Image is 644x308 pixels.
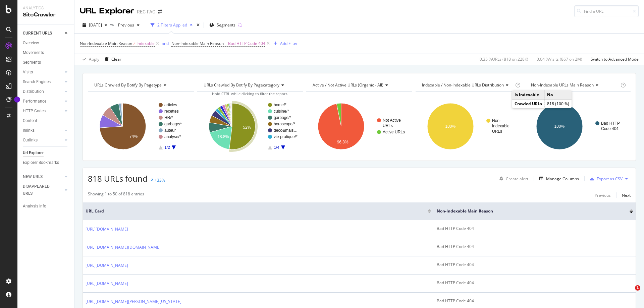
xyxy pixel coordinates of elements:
[23,59,41,66] div: Segments
[23,108,63,115] a: HTTP Codes
[437,244,633,250] div: Bad HTTP Code 404
[23,159,69,166] a: Explorer Bookmarks
[554,124,565,129] text: 100%
[80,41,132,46] span: Non-Indexable Main Reason
[86,244,161,251] a: [URL][DOMAIN_NAME][DOMAIN_NAME]
[23,149,44,157] div: Url Explorer
[595,191,611,199] button: Previous
[311,80,406,90] h4: Active / Not Active URLs
[621,285,637,301] iframe: Intercom live chat
[164,128,176,133] text: auteur
[204,82,279,88] span: URLs Crawled By Botify By pagecategory
[80,54,99,65] button: Apply
[587,173,623,184] button: Export as CSV
[164,103,177,107] text: articles
[23,49,44,56] div: Movements
[155,177,165,183] div: +33%
[88,173,148,184] span: 818 URLs found
[243,125,251,130] text: 52%
[23,117,69,124] a: Content
[23,88,44,95] div: Distribution
[280,41,298,46] div: Add Filter
[492,124,509,128] text: Indexable
[23,127,63,134] a: Inlinks
[274,122,295,126] text: horoscope/*
[530,80,619,90] h4: Non-Indexable URLs Main Reason
[525,97,631,156] svg: A chart.
[422,82,504,88] span: Indexable / Non-Indexable URLs distribution
[23,137,38,144] div: Outlinks
[383,123,393,128] text: URLs
[591,56,639,62] div: Switch to Advanced Mode
[437,280,633,286] div: Bad HTTP Code 404
[164,109,179,114] text: recettes
[274,134,298,139] text: vie-pratique/*
[437,208,620,214] span: Non-Indexable Main Reason
[480,56,528,62] div: 0.35 % URLs ( 818 on 228K )
[94,82,162,88] span: URLs Crawled By Botify By pagetype
[23,203,69,210] a: Analysis Info
[416,97,522,156] svg: A chart.
[88,191,144,199] div: Showing 1 to 50 of 818 entries
[595,192,611,198] div: Previous
[202,80,297,90] h4: URLs Crawled By Botify By pagecategory
[437,262,633,268] div: Bad HTTP Code 404
[197,97,303,156] div: A chart.
[23,69,63,76] a: Visits
[129,134,138,139] text: 74%
[110,21,115,27] span: vs
[86,262,128,269] a: [URL][DOMAIN_NAME]
[93,80,188,90] h4: URLs Crawled By Botify By pagetype
[445,124,455,129] text: 100%
[492,118,501,123] text: Non-
[274,145,279,150] text: 1/4
[597,176,623,182] div: Export as CSV
[622,192,631,198] div: Next
[274,115,291,120] text: garbage/*
[421,80,514,90] h4: Indexable / Non-Indexable URLs Distribution
[133,41,136,46] span: ≠
[225,41,227,46] span: =
[383,130,405,134] text: Active URLs
[23,88,63,95] a: Distribution
[537,56,582,62] div: 0.04 % Visits ( 867 on 2M )
[537,175,579,183] button: Manage Columns
[23,40,39,47] div: Overview
[383,118,401,123] text: Not Active
[137,39,155,48] span: Indexable
[23,98,63,105] a: Performance
[512,90,545,99] td: Is Indexable
[545,90,572,99] td: No
[80,5,134,17] div: URL Explorer
[274,103,286,107] text: home/*
[23,117,37,124] div: Content
[492,129,502,134] text: URLs
[588,54,639,65] button: Switch to Advanced Mode
[274,128,298,133] text: deco&mais…
[162,41,169,46] div: and
[337,140,348,144] text: 96.8%
[274,109,289,114] text: cuisine/*
[23,137,63,144] a: Outlinks
[313,82,383,88] span: Active / Not Active URLs (organic - all)
[86,208,426,214] span: URL Card
[164,122,182,126] text: garbage/*
[635,285,640,291] span: 1
[574,5,639,17] input: Find a URL
[23,40,69,47] a: Overview
[506,176,528,182] div: Create alert
[102,54,121,65] button: Clear
[157,22,187,28] div: 2 Filters Applied
[437,298,633,304] div: Bad HTTP Code 404
[80,20,110,30] button: [DATE]
[437,226,633,232] div: Bad HTTP Code 404
[271,40,298,48] button: Add Filter
[306,97,412,156] svg: A chart.
[23,159,59,166] div: Explorer Bookmarks
[217,134,229,139] text: 18.8%
[86,280,128,287] a: [URL][DOMAIN_NAME]
[115,20,142,30] button: Previous
[601,121,620,126] text: Bad HTTP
